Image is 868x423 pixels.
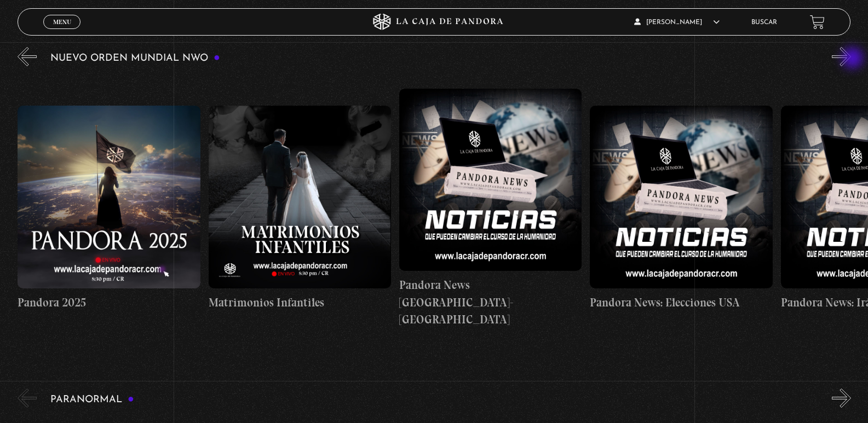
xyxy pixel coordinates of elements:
[832,47,851,66] button: Next
[810,15,825,30] a: View your shopping cart
[18,294,200,311] h4: Pandora 2025
[590,294,772,311] h4: Pandora News: Elecciones USA
[399,276,582,328] h4: Pandora News [GEOGRAPHIC_DATA]-[GEOGRAPHIC_DATA]
[590,74,772,343] a: Pandora News: Elecciones USA
[50,395,134,405] h3: Paranormal
[50,53,220,63] h3: Nuevo Orden Mundial NWO
[18,389,37,408] button: Previous
[399,74,582,343] a: Pandora News [GEOGRAPHIC_DATA]-[GEOGRAPHIC_DATA]
[751,19,777,26] a: Buscar
[18,47,37,66] button: Previous
[18,74,200,343] a: Pandora 2025
[832,389,851,408] button: Next
[209,294,391,311] h4: Matrimonios Infantiles
[209,74,391,343] a: Matrimonios Infantiles
[634,19,720,26] span: [PERSON_NAME]
[49,28,75,36] span: Cerrar
[53,19,71,25] span: Menu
